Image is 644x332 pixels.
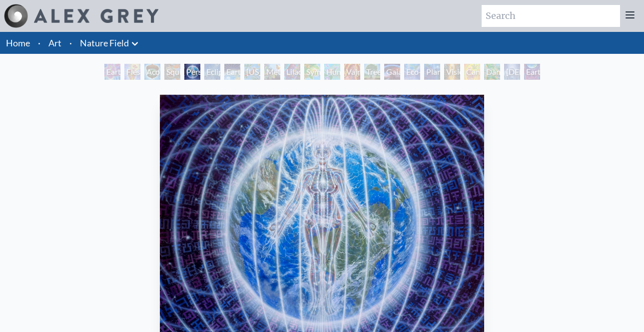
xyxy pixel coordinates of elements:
[164,64,180,80] div: Squirrel
[364,64,380,80] div: Tree & Person
[65,32,76,54] li: ·
[464,64,480,80] div: Cannabis Mudra
[104,64,120,80] div: Earth Witness
[444,64,460,80] div: Vision Tree
[48,36,61,50] a: Art
[204,64,220,80] div: Eclipse
[144,64,160,80] div: Acorn Dream
[184,64,200,80] div: Person Planet
[504,64,520,80] div: [DEMOGRAPHIC_DATA] in the Ocean of Awareness
[80,36,129,50] a: Nature Field
[404,64,420,80] div: Eco-Atlas
[482,5,620,27] input: Search
[244,64,260,80] div: [US_STATE] Song
[284,64,300,80] div: Lilacs
[224,64,240,80] div: Earth Energies
[384,64,400,80] div: Gaia
[484,64,500,80] div: Dance of Cannabia
[344,64,360,80] div: Vajra Horse
[524,64,540,80] div: Earthmind
[34,32,44,54] li: ·
[124,64,140,80] div: Flesh of the Gods
[264,64,280,80] div: Metamorphosis
[304,64,320,80] div: Symbiosis: Gall Wasp & Oak Tree
[324,64,340,80] div: Humming Bird
[424,64,440,80] div: Planetary Prayers
[6,37,30,48] a: Home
